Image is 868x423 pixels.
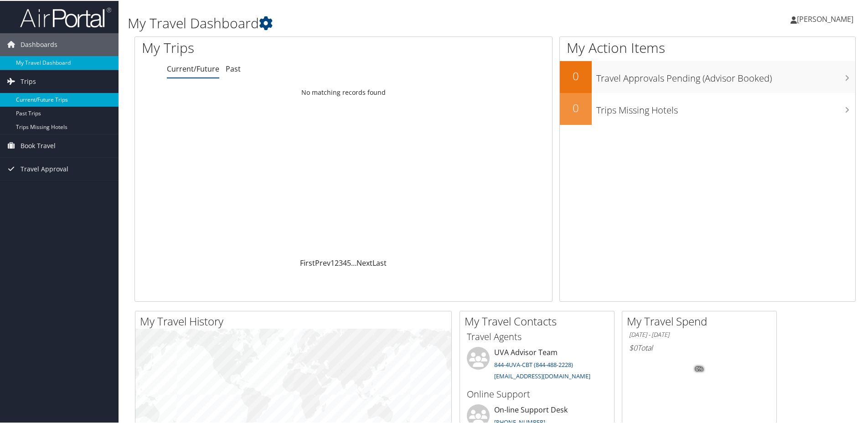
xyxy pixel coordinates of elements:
a: 5 [347,257,351,267]
span: Dashboards [21,32,57,55]
a: 1 [331,257,335,267]
h2: My Travel Spend [627,313,776,328]
a: Past [226,63,241,73]
a: [EMAIL_ADDRESS][DOMAIN_NAME] [494,371,590,379]
tspan: 0% [696,366,703,371]
li: UVA Advisor Team [462,346,612,383]
a: 2 [335,257,339,267]
span: Book Travel [21,134,56,156]
span: Travel Approval [21,157,68,180]
h3: Online Support [467,387,607,400]
h3: Travel Agents [467,330,607,342]
h2: My Travel History [140,313,451,328]
a: 0Travel Approvals Pending (Advisor Booked) [560,60,855,92]
h3: Travel Approvals Pending (Advisor Booked) [596,67,855,84]
img: airportal-logo.png [20,6,111,27]
a: First [300,257,315,267]
span: $0 [629,342,637,352]
a: Current/Future [167,63,219,73]
a: [PERSON_NAME] [790,5,863,32]
a: Last [372,257,387,267]
h2: 0 [560,67,592,83]
h1: My Travel Dashboard [128,13,618,32]
a: Prev [315,257,331,267]
h2: 0 [560,99,592,115]
span: [PERSON_NAME] [797,13,853,23]
a: 844-4UVA-CBT (844-488-2228) [494,360,573,368]
h1: My Action Items [560,37,855,57]
a: Next [356,257,372,267]
h6: [DATE] - [DATE] [629,330,770,338]
td: No matching records found [135,83,552,100]
a: 0Trips Missing Hotels [560,92,855,124]
span: Trips [21,69,36,92]
a: 4 [343,257,347,267]
h6: Total [629,342,770,352]
h1: My Trips [142,37,372,57]
a: 3 [339,257,343,267]
h3: Trips Missing Hotels [596,98,855,116]
h2: My Travel Contacts [465,313,614,328]
span: … [351,257,356,267]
